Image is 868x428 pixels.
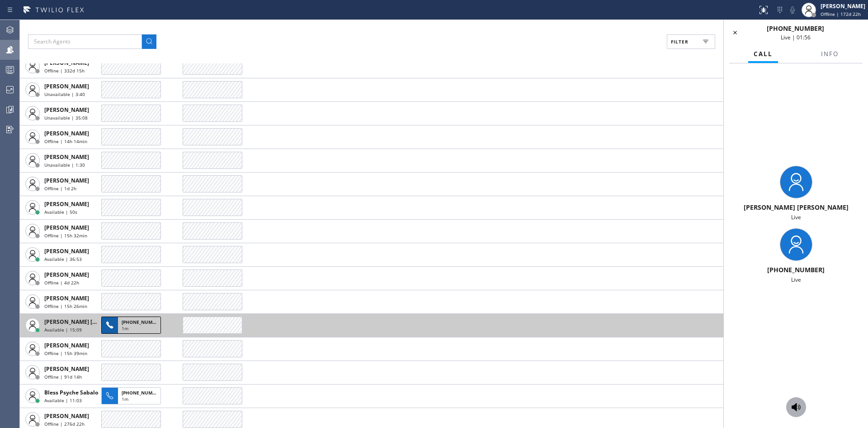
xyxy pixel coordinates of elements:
[44,350,87,356] span: Offline | 15h 39min
[44,106,89,114] span: [PERSON_NAME]
[44,209,77,215] span: Available | 50s
[44,162,85,168] span: Unavailable | 1:30
[44,185,76,192] span: Offline | 1d 2h
[101,385,164,407] button: [PHONE_NUMBER]1m
[44,224,89,231] span: [PERSON_NAME]
[44,327,82,333] span: Available | 15:09
[44,138,87,144] span: Offline | 14h 14min
[44,412,89,420] span: [PERSON_NAME]
[767,265,825,274] span: [PHONE_NUMBER]
[44,256,82,262] span: Available | 36:53
[727,203,864,212] div: [PERSON_NAME] [PERSON_NAME]
[44,130,89,137] span: [PERSON_NAME]
[44,341,89,349] span: [PERSON_NAME]
[44,365,89,373] span: [PERSON_NAME]
[791,276,801,284] span: Live
[821,11,861,17] span: Offline | 172d 22h
[767,24,824,33] span: [PHONE_NUMBER]
[44,82,89,90] span: [PERSON_NAME]
[816,45,844,63] button: Info
[28,34,142,49] input: Search Agents
[786,4,799,16] button: Mute
[44,271,89,279] span: [PERSON_NAME]
[44,115,88,121] span: Unavailable | 35:08
[786,397,806,417] button: Monitor Call
[667,34,715,49] button: Filter
[44,232,87,239] span: Offline | 15h 32min
[44,318,135,326] span: [PERSON_NAME] [PERSON_NAME]
[44,389,98,396] span: Bless Psyche Sabalo
[44,374,82,380] span: Offline | 91d 14h
[44,397,82,404] span: Available | 11:03
[44,421,85,427] span: Offline | 276d 22h
[781,34,811,41] span: Live | 01:56
[101,314,164,337] button: [PHONE_NUMBER]1m
[44,294,89,302] span: [PERSON_NAME]
[44,153,89,161] span: [PERSON_NAME]
[44,91,85,97] span: Unavailable | 3:40
[44,279,79,286] span: Offline | 4d 22h
[671,38,689,45] span: Filter
[44,177,89,184] span: [PERSON_NAME]
[122,325,128,332] span: 1m
[821,2,865,10] div: [PERSON_NAME]
[44,247,89,255] span: [PERSON_NAME]
[122,396,128,402] span: 1m
[44,303,87,309] span: Offline | 15h 26min
[821,50,839,58] span: Info
[122,319,163,325] span: [PHONE_NUMBER]
[754,50,773,58] span: Call
[44,200,89,208] span: [PERSON_NAME]
[748,45,778,63] button: Call
[791,213,801,221] span: Live
[122,390,163,396] span: [PHONE_NUMBER]
[44,67,85,74] span: Offline | 332d 15h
